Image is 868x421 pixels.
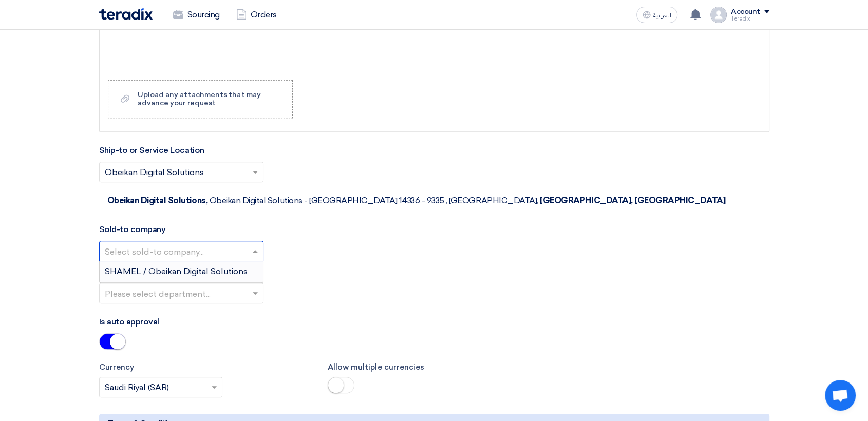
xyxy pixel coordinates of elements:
[210,196,538,205] span: Obeikan Digital Solutions - [GEOGRAPHIC_DATA] 14336 - 9335 , [GEOGRAPHIC_DATA],
[99,223,166,236] label: Sold-to company
[99,316,159,328] label: Is auto approval
[328,361,541,373] label: Allow multiple currencies
[107,196,208,205] span: Obeikan Digital Solutions,
[653,12,671,19] span: العربية
[99,144,204,157] label: Ship-to or Service Location
[165,4,228,26] a: Sourcing
[731,16,769,22] div: Teradix
[138,91,282,107] div: Upload any attachments that may advance your request
[710,7,727,23] img: profile_test.png
[825,380,856,411] a: Open chat
[636,7,677,23] button: العربية
[540,196,725,205] span: [GEOGRAPHIC_DATA], [GEOGRAPHIC_DATA]
[105,266,248,276] span: SHAMEL / Obeikan Digital Solutions
[99,361,312,373] label: Currency
[228,4,285,26] a: Orders
[99,8,153,20] img: Teradix logo
[731,8,760,16] div: Account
